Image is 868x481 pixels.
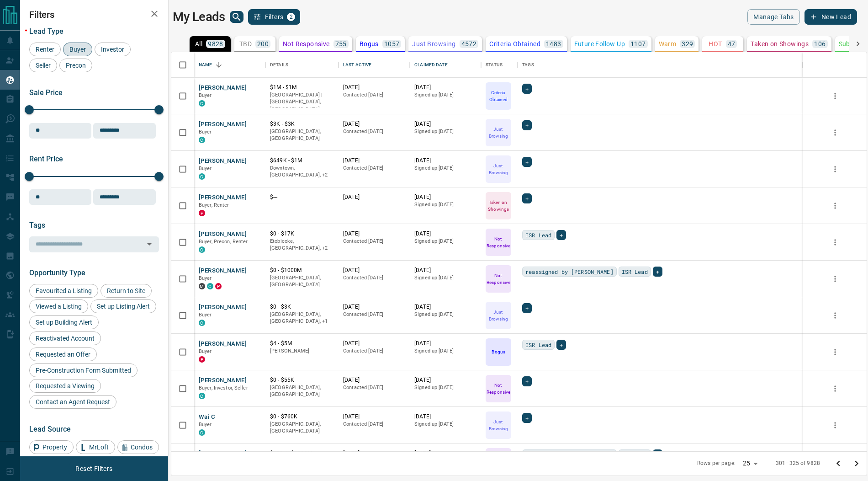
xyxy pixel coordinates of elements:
[384,41,400,47] p: 1057
[343,52,371,78] div: Last Active
[487,309,510,322] p: Just Browsing
[343,120,405,128] p: [DATE]
[199,246,205,253] div: condos.ca
[410,52,481,78] div: Claimed Date
[339,52,410,78] div: Last Active
[525,267,613,276] span: reassigned by [PERSON_NAME]
[270,193,334,201] p: $---
[199,275,212,281] span: Buyer
[829,454,847,473] button: Go to previous page
[343,128,405,135] p: Contacted [DATE]
[29,363,138,377] div: Pre-Construction Form Submitted
[622,450,648,459] span: ISR Lead
[414,128,476,135] p: Signed up [DATE]
[414,303,476,311] p: [DATE]
[828,272,842,286] button: more
[69,461,118,476] button: Reset Filters
[828,126,842,139] button: more
[343,267,405,274] p: [DATE]
[90,299,156,313] div: Set up Listing Alert
[199,348,212,354] span: Buyer
[828,345,842,359] button: more
[29,27,64,36] span: Lead Type
[525,230,551,240] span: ISR Lead
[32,62,54,69] span: Seller
[29,440,74,454] div: Property
[556,230,566,240] div: +
[343,193,405,201] p: [DATE]
[199,385,248,391] span: Buyer, Investor, Seller
[199,137,205,143] div: condos.ca
[412,41,455,47] p: Just Browsing
[199,92,212,98] span: Buyer
[98,46,127,53] span: Investor
[270,84,334,91] p: $1M - $1M
[199,356,205,363] div: property.ca
[518,52,803,78] div: Tags
[522,193,532,203] div: +
[487,272,510,286] p: Not Responsive
[414,449,476,457] p: [DATE]
[751,41,809,47] p: Taken on Showings
[29,221,45,230] span: Tags
[270,120,334,128] p: $3K - $3K
[39,444,70,451] span: Property
[343,413,405,421] p: [DATE]
[414,165,476,172] p: Signed up [DATE]
[270,238,334,252] p: Glanbrook, Hamilton City
[414,311,476,318] p: Signed up [DATE]
[343,165,405,172] p: Contacted [DATE]
[343,84,405,91] p: [DATE]
[525,340,551,349] span: ISR Lead
[257,41,269,47] p: 200
[104,287,148,294] span: Return to Site
[487,382,510,395] p: Not Responsive
[199,173,205,180] div: condos.ca
[728,41,736,47] p: 47
[199,376,247,385] button: [PERSON_NAME]
[343,384,405,391] p: Contacted [DATE]
[828,418,842,432] button: more
[525,194,529,203] span: +
[265,52,339,78] div: Details
[199,303,247,312] button: [PERSON_NAME]
[29,379,101,393] div: Requested a Viewing
[29,88,63,97] span: Sale Price
[270,311,334,325] p: Toronto
[804,9,857,25] button: New Lead
[522,303,532,313] div: +
[199,210,205,216] div: property.ca
[270,384,334,398] p: [GEOGRAPHIC_DATA], [GEOGRAPHIC_DATA]
[656,267,659,276] span: +
[487,126,510,139] p: Just Browsing
[739,457,761,470] div: 25
[487,418,510,432] p: Just Browsing
[414,347,476,355] p: Signed up [DATE]
[414,230,476,238] p: [DATE]
[199,429,205,436] div: condos.ca
[29,347,97,361] div: Requested an Offer
[489,41,540,47] p: Criteria Obtained
[270,274,334,289] p: [GEOGRAPHIC_DATA], [GEOGRAPHIC_DATA]
[682,41,693,47] p: 329
[32,287,95,294] span: Favourited a Listing
[828,382,842,395] button: more
[32,303,85,310] span: Viewed a Listing
[659,41,677,47] p: Warm
[29,315,99,329] div: Set up Building Alert
[288,14,294,20] span: 2
[199,100,205,107] div: condos.ca
[709,41,722,47] p: HOT
[522,413,532,423] div: +
[828,235,842,249] button: more
[653,449,662,460] div: +
[173,10,225,24] h1: My Leads
[556,340,566,350] div: +
[522,376,532,386] div: +
[32,319,95,326] span: Set up Building Alert
[525,121,529,130] span: +
[230,11,243,23] button: search button
[32,367,134,374] span: Pre-Construction Form Submitted
[199,413,215,422] button: Wai C
[360,41,379,47] p: Bogus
